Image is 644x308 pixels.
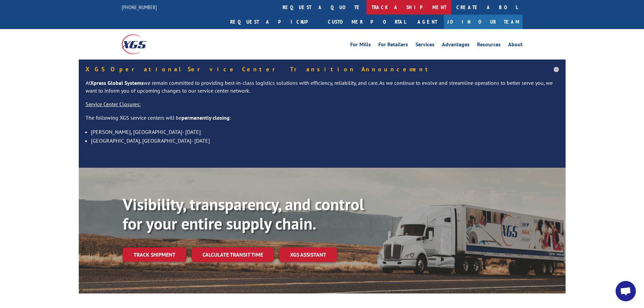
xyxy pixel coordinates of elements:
h5: XGS Operational Service Center Transition Announcement [86,66,559,72]
a: Services [415,42,434,49]
a: Customer Portal [323,15,411,29]
a: Track shipment [123,247,186,262]
li: [PERSON_NAME], [GEOGRAPHIC_DATA]- [DATE] [91,127,559,136]
a: Request a pickup [225,15,323,29]
a: Agent [411,15,444,29]
strong: Xpress Global Systems [90,79,144,86]
a: Calculate transit time [192,247,274,262]
a: For Retailers [378,42,408,49]
a: For Mills [350,42,371,49]
a: Advantages [442,42,470,49]
p: At we remain committed to providing best-in-class logistics solutions with efficiency, reliabilit... [86,79,559,101]
a: Open chat [616,281,636,301]
b: Visibility, transparency, and control for your entire supply chain. [123,194,364,234]
a: Join Our Team [444,15,523,29]
li: [GEOGRAPHIC_DATA], [GEOGRAPHIC_DATA]- [DATE] [91,136,559,145]
a: [PHONE_NUMBER] [122,4,157,10]
p: The following XGS service centers will be : [86,114,559,127]
a: Resources [477,42,501,49]
u: Service Center Closures: [86,101,141,108]
strong: permanently closing [182,114,230,121]
a: About [508,42,523,49]
a: XGS ASSISTANT [279,247,337,262]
